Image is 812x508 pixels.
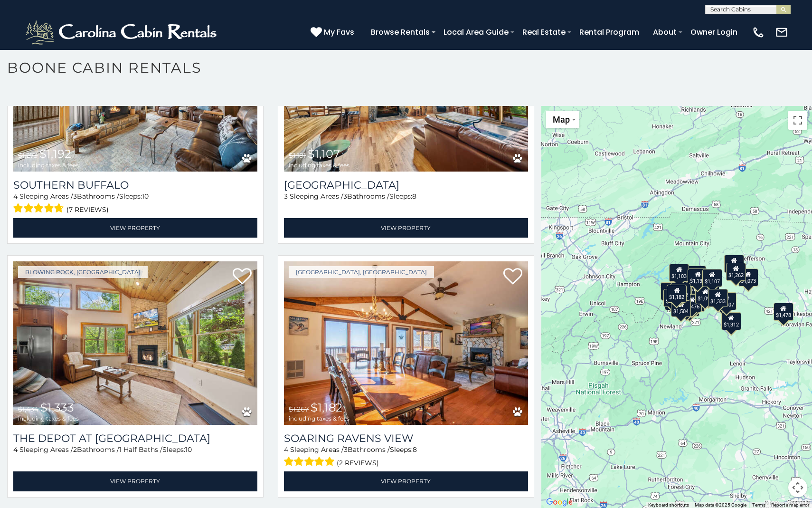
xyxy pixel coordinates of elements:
a: View Property [13,218,257,238]
span: 3 [344,445,348,454]
a: About [648,24,681,40]
span: 1 Half Baths / [119,445,162,454]
div: Sleeping Areas / Bathrooms / Sleeps: [13,192,257,216]
span: including taxes & fees [18,162,79,168]
div: $1,107 [702,268,722,287]
span: including taxes & fees [289,162,349,168]
a: Soaring Ravens View [284,432,528,445]
span: including taxes & fees [18,415,79,422]
img: mail-regular-white.png [775,26,788,39]
div: $1,130 [688,268,708,287]
div: $956 [716,293,732,311]
button: Toggle fullscreen view [788,111,807,130]
h3: The Depot at Fox Den [13,432,257,445]
div: Sleeping Areas / Bathrooms / Sleeps: [284,445,528,469]
div: $1,476 [682,294,702,312]
a: Real Estate [518,24,570,40]
span: Map [553,115,570,125]
span: 3 [343,192,347,201]
a: Browse Rentals [366,24,434,40]
span: $1,182 [311,401,342,414]
span: $1,434 [18,405,38,413]
div: $1,312 [721,312,741,330]
span: 10 [185,445,192,454]
div: $1,192 [670,283,690,301]
span: $1,181 [289,151,306,160]
span: 2 [73,445,77,454]
span: 4 [13,445,18,454]
span: (2 reviews) [337,457,379,469]
div: $1,253 [724,254,744,272]
div: $1,097 [695,286,715,304]
span: $1,333 [40,401,74,414]
div: $1,146 [685,293,705,311]
button: Map camera controls [788,478,807,497]
a: Local Area Guide [439,24,513,40]
a: View Property [284,471,528,491]
span: 4 [284,445,288,454]
div: $1,504 [671,298,691,316]
div: Sleeping Areas / Bathrooms / Sleeps: [284,192,528,216]
span: 10 [142,192,149,201]
div: $1,478 [774,302,793,320]
span: 3 [73,192,77,201]
img: The Depot at Fox Den [13,261,257,425]
h3: Chestnut Grove [284,179,528,192]
span: My Favs [324,26,354,38]
span: (7 reviews) [66,203,109,216]
a: [GEOGRAPHIC_DATA] [284,179,528,192]
span: 3 [284,192,288,201]
span: Map data ©2025 Google [695,502,746,508]
div: $2,632 [663,288,683,307]
a: Owner Login [686,24,742,40]
a: The Depot at [GEOGRAPHIC_DATA] [13,432,257,445]
span: 4 [13,192,18,201]
span: 8 [412,192,416,201]
div: $1,307 [717,292,736,310]
a: Southern Buffalo [13,179,257,192]
a: Report a map error [771,502,809,508]
a: Rental Program [575,24,644,40]
span: $1,192 [39,147,71,161]
span: $1,267 [289,405,309,413]
a: [GEOGRAPHIC_DATA], [GEOGRAPHIC_DATA] [289,266,434,278]
div: $1,103 [669,264,689,282]
a: Add to favorites [233,267,252,287]
span: including taxes & fees [289,415,349,422]
div: $1,073 [738,268,758,287]
span: 8 [413,445,417,454]
img: White-1-2.png [24,18,221,47]
div: $1,262 [726,263,746,281]
a: The Depot at Fox Den $1,434 $1,333 including taxes & fees [13,261,257,425]
div: Sleeping Areas / Bathrooms / Sleeps: [13,445,257,469]
div: $1,182 [667,285,687,303]
a: Soaring Ravens View $1,267 $1,182 including taxes & fees [284,261,528,425]
span: $1,273 [18,151,38,160]
span: $1,107 [308,147,340,161]
a: My Favs [311,26,357,38]
a: View Property [13,471,257,491]
button: Change map style [546,111,579,128]
a: View Property [284,218,528,238]
img: Soaring Ravens View [284,261,528,425]
img: phone-regular-white.png [752,26,765,39]
a: Add to favorites [503,267,522,287]
a: Blowing Rock, [GEOGRAPHIC_DATA] [18,266,148,278]
a: Terms [752,502,765,508]
div: $2,080 [661,282,680,300]
div: $1,010 [686,265,706,283]
div: $1,333 [708,289,728,307]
